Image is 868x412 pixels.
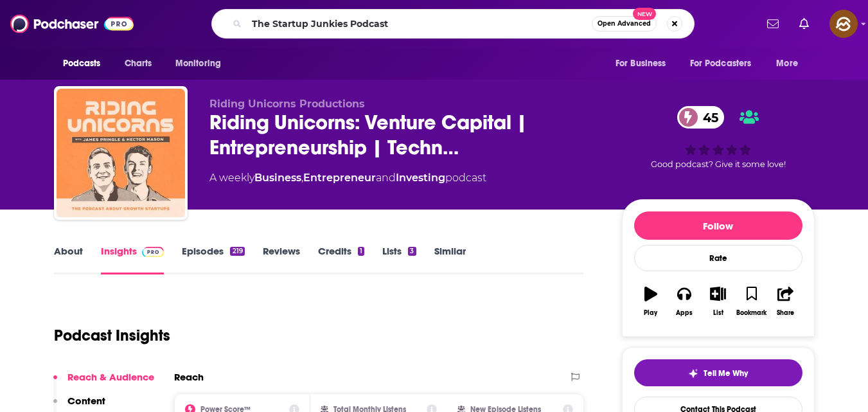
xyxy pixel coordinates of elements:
a: Lists3 [382,245,416,274]
input: Search podcasts, credits, & more... [247,13,592,34]
div: Search podcasts, credits, & more... [211,9,695,39]
button: Follow [634,211,802,240]
div: List [713,309,723,317]
p: Reach & Audience [67,371,154,383]
div: 45Good podcast? Give it some love! [622,98,815,177]
button: Play [634,278,668,325]
a: About [54,245,83,274]
button: tell me why sparkleTell Me Why [634,359,802,386]
div: Rate [634,245,802,271]
button: open menu [607,51,682,76]
span: Logged in as hey85204 [829,10,858,38]
span: Monitoring [175,55,221,73]
a: Show notifications dropdown [794,13,814,35]
a: Credits1 [318,245,364,274]
button: Bookmark [735,278,768,325]
span: Good podcast? Give it some love! [651,159,786,169]
div: Apps [676,309,693,317]
a: Investing [396,172,445,184]
button: open menu [54,51,118,76]
a: Reviews [263,245,300,274]
button: Apps [668,278,701,325]
button: List [701,278,734,325]
img: Riding Unicorns: Venture Capital | Entrepreneurship | Technology [57,89,185,217]
h1: Podcast Insights [54,326,170,345]
p: Content [67,395,105,407]
button: Reach & Audience [53,371,154,395]
span: Podcasts [63,55,101,73]
a: Business [254,172,301,184]
h2: Reach [174,371,204,383]
button: open menu [682,51,770,76]
span: , [301,172,303,184]
div: A weekly podcast [209,170,486,186]
div: Share [777,309,794,317]
span: 45 [690,106,725,129]
div: Play [644,309,657,317]
button: Show profile menu [829,10,858,38]
span: Charts [125,55,152,73]
span: Open Advanced [598,21,651,27]
span: For Podcasters [690,55,752,73]
span: Tell Me Why [704,368,748,379]
img: Podchaser Pro [142,247,164,257]
span: New [633,8,656,20]
span: Riding Unicorns Productions [209,98,365,110]
a: 45 [677,106,725,129]
a: Show notifications dropdown [762,13,784,35]
span: For Business [616,55,666,73]
img: User Profile [829,10,858,38]
span: More [776,55,798,73]
img: Podchaser - Follow, Share and Rate Podcasts [10,12,134,36]
button: Share [768,278,802,325]
img: tell me why sparkle [688,368,698,379]
button: open menu [166,51,238,76]
a: Similar [434,245,466,274]
div: Bookmark [736,309,766,317]
a: Episodes219 [182,245,244,274]
a: Entrepreneur [303,172,376,184]
span: and [376,172,396,184]
button: open menu [767,51,814,76]
div: 3 [408,247,416,256]
div: 1 [358,247,364,256]
a: Charts [116,51,160,76]
button: Open AdvancedNew [592,16,657,31]
div: 219 [230,247,244,256]
a: InsightsPodchaser Pro [101,245,164,274]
